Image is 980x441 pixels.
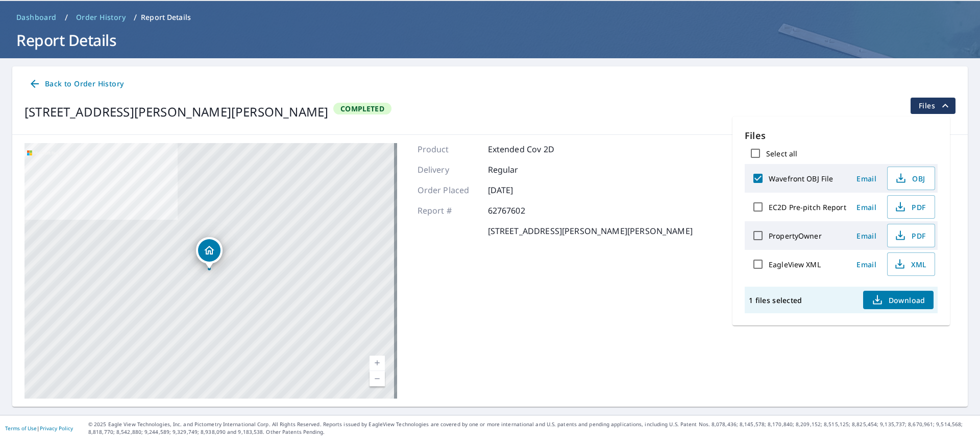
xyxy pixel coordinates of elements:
p: Report # [418,204,479,217]
p: © 2025 Eagle View Technologies, Inc. and Pictometry International Corp. All Rights Reserved. Repo... [88,421,975,436]
button: PDF [887,195,935,219]
span: Dashboard [16,12,57,22]
button: OBJ [887,167,935,190]
span: Order History [76,12,126,22]
label: PropertyOwner [769,231,822,241]
p: Product [418,143,479,155]
nav: breadcrumb [12,9,968,26]
p: Delivery [418,164,479,176]
a: Current Level 17, Zoom Out [370,371,385,386]
li: / [134,11,137,24]
span: Files [919,100,951,112]
span: OBJ [894,172,926,184]
a: Dashboard [12,9,61,26]
a: Back to Order History [24,75,128,94]
a: Current Level 17, Zoom In [370,356,385,371]
li: / [65,11,68,24]
label: Select all [766,149,797,158]
p: | [5,425,73,431]
button: Email [850,228,883,244]
p: Files [745,129,938,143]
span: Email [854,260,879,269]
p: [DATE] [488,184,549,196]
button: filesDropdownBtn-62767602 [910,98,955,114]
label: EC2D Pre-pitch Report [769,202,846,212]
span: PDF [894,229,926,242]
p: [STREET_ADDRESS][PERSON_NAME][PERSON_NAME] [488,225,693,237]
span: Completed [334,104,390,113]
a: Order History [72,9,130,26]
span: Email [854,202,879,212]
p: Order Placed [418,184,479,196]
p: 62767602 [488,204,549,217]
p: 1 files selected [749,295,802,305]
button: XML [887,252,935,276]
button: Email [850,257,883,272]
p: Regular [488,164,549,176]
span: Download [871,294,925,306]
h1: Report Details [12,30,968,51]
p: Report Details [141,12,191,22]
label: EagleView XML [769,260,821,269]
label: Wavefront OBJ File [769,174,833,183]
span: Email [854,174,879,183]
span: Back to Order History [29,78,124,90]
div: Dropped pin, building 1, Residential property, 109 Richards Ln Craig, MO 64437 [196,237,223,269]
button: Email [850,171,883,187]
span: XML [894,258,926,270]
button: PDF [887,224,935,247]
div: [STREET_ADDRESS][PERSON_NAME][PERSON_NAME] [24,103,328,121]
a: Terms of Use [5,425,37,432]
span: Email [854,231,879,241]
p: Extended Cov 2D [488,143,554,155]
button: Email [850,199,883,215]
button: Download [863,291,934,309]
span: PDF [894,201,926,213]
a: Privacy Policy [40,425,73,432]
